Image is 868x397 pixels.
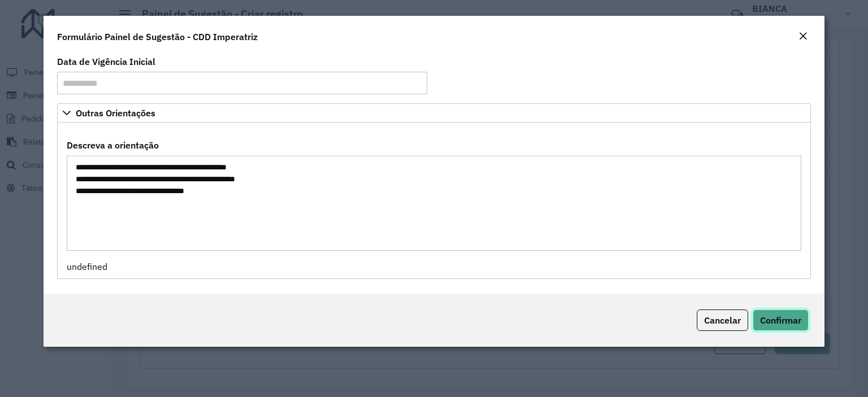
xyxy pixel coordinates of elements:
[795,29,811,44] button: Close
[67,261,107,272] span: undefined
[57,55,155,68] label: Data de Vigência Inicial
[76,108,155,117] span: Outras Orientações
[704,315,741,326] span: Cancelar
[697,309,748,331] button: Cancelar
[57,30,258,43] h4: Formulário Painel de Sugestão - CDD Imperatriz
[57,103,811,123] a: Outras Orientações
[798,32,808,41] em: Fechar
[760,315,801,326] span: Confirmar
[753,309,809,331] button: Confirmar
[67,138,159,152] label: Descreva a orientação
[57,123,811,279] div: Outras Orientações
